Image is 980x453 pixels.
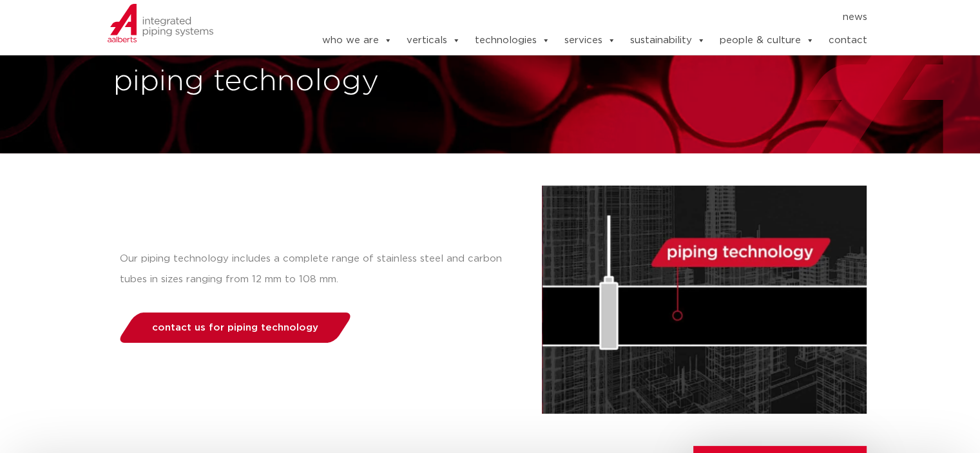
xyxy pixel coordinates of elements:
a: sustainability [629,28,705,53]
nav: Menu [282,7,867,28]
a: who we are [322,28,392,53]
span: contact us for piping technology [152,323,318,333]
a: people & culture [719,28,814,53]
p: Our piping technology includes a complete range of stainless steel and carbon tubes in sizes rang... [120,249,516,290]
h1: piping technology [113,61,484,102]
a: technologies [474,28,550,53]
a: news [842,7,867,28]
a: contact us for piping technology [116,313,354,343]
a: contact [828,28,867,53]
a: verticals [406,28,460,53]
a: services [564,28,615,53]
